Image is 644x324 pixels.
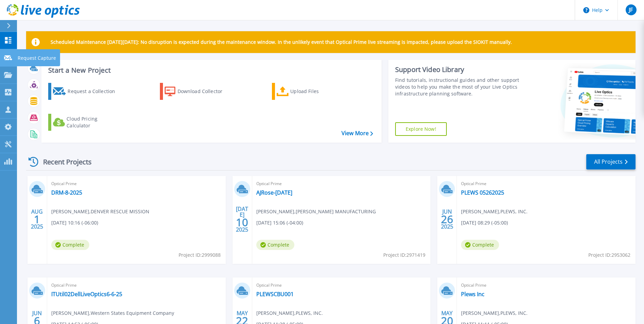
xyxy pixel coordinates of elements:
[272,83,348,100] a: Upload Files
[256,309,323,317] span: [PERSON_NAME] , PLEWS, INC.
[51,240,89,250] span: Complete
[48,114,124,131] a: Cloud Pricing Calculator
[18,49,56,67] p: Request Capture
[256,208,376,215] span: [PERSON_NAME] , [PERSON_NAME] MANUFACTURING
[31,207,43,232] div: AUG 2025
[441,216,453,222] span: 26
[290,85,345,98] div: Upload Files
[461,219,508,227] span: [DATE] 08:29 (-05:00)
[51,282,222,289] span: Optical Prime
[586,154,636,169] a: All Projects
[67,115,121,129] div: Cloud Pricing Calculator
[395,122,447,136] a: Explore Now!
[48,83,124,100] a: Request a Collection
[461,180,631,187] span: Optical Prime
[51,180,222,187] span: Optical Prime
[179,251,221,259] span: Project ID: 2999088
[256,240,294,250] span: Complete
[236,219,248,225] span: 10
[51,189,82,196] a: DRM-8-2025
[48,67,373,74] h3: Start a New Project
[461,291,484,298] a: Plews Inc
[395,65,521,74] div: Support Video Library
[26,154,101,170] div: Recent Projects
[34,216,40,222] span: 1
[441,207,454,232] div: JUN 2025
[178,85,232,98] div: Download Collector
[68,85,122,98] div: Request a Collection
[160,83,236,100] a: Download Collector
[461,309,528,317] span: [PERSON_NAME] , PLEWS, INC.
[383,251,425,259] span: Project ID: 2971419
[236,207,249,232] div: [DATE] 2025
[51,219,98,227] span: [DATE] 10:16 (-06:00)
[34,318,40,324] span: 6
[256,180,427,187] span: Optical Prime
[461,208,528,215] span: [PERSON_NAME] , PLEWS, INC.
[461,189,504,196] a: PLEWS 05262025
[51,309,174,317] span: [PERSON_NAME] , Western States Equipment Company
[342,130,373,137] a: View More
[588,251,630,259] span: Project ID: 2953062
[236,318,248,324] span: 22
[51,39,512,45] p: Scheduled Maintenance [DATE][DATE]: No disruption is expected during the maintenance window. In t...
[256,291,294,298] a: PLEWSCBU001
[51,208,149,215] span: [PERSON_NAME] , DENVER RESCUE MISSION
[441,318,453,324] span: 20
[461,240,499,250] span: Complete
[461,282,631,289] span: Optical Prime
[256,219,303,227] span: [DATE] 15:06 (-04:00)
[51,291,122,298] a: ITUtil02DellLiveOptics6-6-25
[395,77,521,97] div: Find tutorials, instructional guides and other support videos to help you make the most of your L...
[629,7,633,13] span: JF
[256,282,427,289] span: Optical Prime
[256,189,292,196] a: AJRose-[DATE]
